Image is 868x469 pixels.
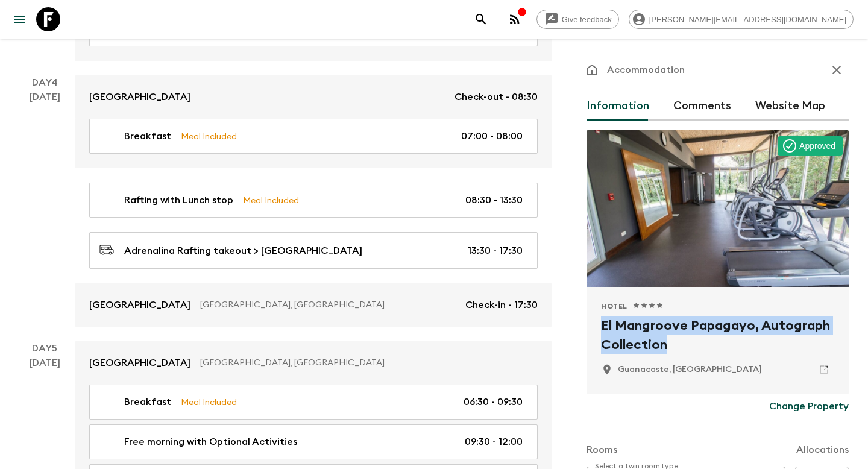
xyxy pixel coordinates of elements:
[465,298,538,312] p: Check-in - 17:30
[7,7,31,31] button: menu
[14,75,75,90] p: Day 4
[643,15,853,24] span: [PERSON_NAME][EMAIL_ADDRESS][DOMAIN_NAME]
[796,442,849,457] p: Allocations
[181,130,237,143] p: Meal Included
[89,385,538,420] a: BreakfastMeal Included06:30 - 09:30
[89,119,538,154] a: BreakfastMeal Included07:00 - 08:00
[89,298,190,312] p: [GEOGRAPHIC_DATA]
[181,395,237,409] p: Meal Included
[89,356,190,370] p: [GEOGRAPHIC_DATA]
[89,183,538,218] a: Rafting with Lunch stopMeal Included08:30 - 13:30
[75,341,552,385] a: [GEOGRAPHIC_DATA][GEOGRAPHIC_DATA], [GEOGRAPHIC_DATA]
[673,92,731,121] button: Comments
[629,10,854,29] div: [PERSON_NAME][EMAIL_ADDRESS][DOMAIN_NAME]
[468,244,523,258] p: 13:30 - 17:30
[536,10,619,29] a: Give feedback
[124,244,362,258] p: Adrenalina Rafting takeout > [GEOGRAPHIC_DATA]
[465,435,523,449] p: 09:30 - 12:00
[461,129,523,143] p: 07:00 - 08:00
[124,395,171,409] p: Breakfast
[464,395,523,409] p: 06:30 - 09:30
[454,90,538,104] p: Check-out - 08:30
[618,364,762,376] p: Guanacaste, Costa Rica
[601,316,834,354] h2: El Mangroove Papagayo, Autograph Collection
[124,435,297,449] p: Free morning with Optional Activities
[769,399,849,414] p: Change Property
[465,193,523,207] p: 08:30 - 13:30
[555,15,618,24] span: Give feedback
[587,92,649,121] button: Information
[30,90,60,327] div: [DATE]
[587,130,849,287] div: Photo of El Mangroove Papagayo, Autograph Collection
[755,92,825,121] button: Website Map
[200,357,528,369] p: [GEOGRAPHIC_DATA], [GEOGRAPHIC_DATA]
[469,7,493,31] button: search adventures
[200,299,456,311] p: [GEOGRAPHIC_DATA], [GEOGRAPHIC_DATA]
[601,301,627,311] span: Hotel
[799,140,835,152] p: Approved
[607,63,685,77] p: Accommodation
[124,193,233,207] p: Rafting with Lunch stop
[75,283,552,327] a: [GEOGRAPHIC_DATA][GEOGRAPHIC_DATA], [GEOGRAPHIC_DATA]Check-in - 17:30
[75,75,552,119] a: [GEOGRAPHIC_DATA]Check-out - 08:30
[124,129,171,143] p: Breakfast
[769,394,849,418] button: Change Property
[89,232,538,269] a: Adrenalina Rafting takeout > [GEOGRAPHIC_DATA]13:30 - 17:30
[89,424,538,459] a: Free morning with Optional Activities09:30 - 12:00
[14,341,75,356] p: Day 5
[89,90,190,104] p: [GEOGRAPHIC_DATA]
[587,442,617,457] p: Rooms
[243,194,299,207] p: Meal Included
